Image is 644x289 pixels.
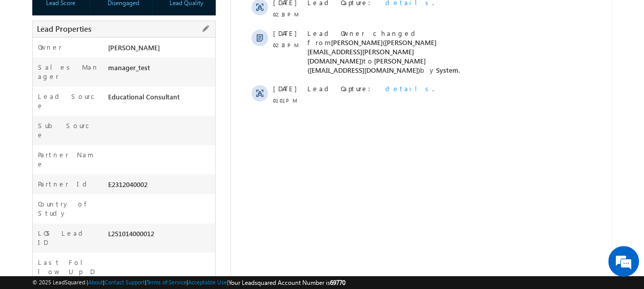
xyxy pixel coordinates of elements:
span: 02:13 PM [42,71,73,80]
div: [DATE] [20,40,54,49]
span: details [154,176,201,184]
div: manager_test [106,63,215,77]
span: 02:13 PM [42,132,73,141]
span: details [154,90,201,98]
a: Contact Support [105,279,145,285]
span: Lead Owner changed from to by . [76,120,229,166]
span: Lead Capture: [76,176,146,184]
div: Educational Consultant [106,92,215,106]
span: Your Leadsquared Account Number is [228,279,345,286]
a: About [88,279,103,285]
label: Owner [38,43,62,52]
div: All Selected [61,8,177,24]
span: [PERSON_NAME] [108,43,160,52]
span: Lead Properties [37,24,91,34]
span: [DATE] [42,120,65,130]
div: All Selected [64,11,94,20]
a: Terms of Service [147,279,186,285]
label: LOS Lead ID [38,229,99,247]
span: 01:01 PM [42,188,73,197]
div: . [76,59,252,68]
div: E2312040002 [106,179,215,194]
a: Acceptable Use [188,279,227,285]
div: . [76,90,252,99]
span: Activity Type [20,8,56,23]
span: [DATE] [42,176,65,185]
label: Sub Source [38,121,99,139]
span: [DATE] [42,90,65,99]
label: Lead Source [38,92,99,110]
span: 02:13 PM [42,101,73,111]
span: [DATE] [42,59,65,68]
span: [PERSON_NAME]([PERSON_NAME][EMAIL_ADDRESS][PERSON_NAME][DOMAIN_NAME]) [76,130,205,157]
label: Partner Id [38,179,91,189]
div: . [76,176,252,185]
label: Country of Study [38,199,99,218]
div: All Time [199,11,220,20]
span: 69770 [330,279,345,286]
span: Lead Capture: [76,90,146,98]
label: Partner Name [38,150,99,169]
span: Time [177,8,191,23]
span: [PERSON_NAME]([EMAIL_ADDRESS][DOMAIN_NAME]) [76,148,195,166]
span: System [205,157,227,166]
span: Lead Capture: [76,59,146,68]
span: details [154,59,201,68]
span: © 2025 LeadSquared | | | | | [32,278,345,287]
label: Sales Manager [38,63,99,81]
div: L251014000012 [106,229,215,243]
